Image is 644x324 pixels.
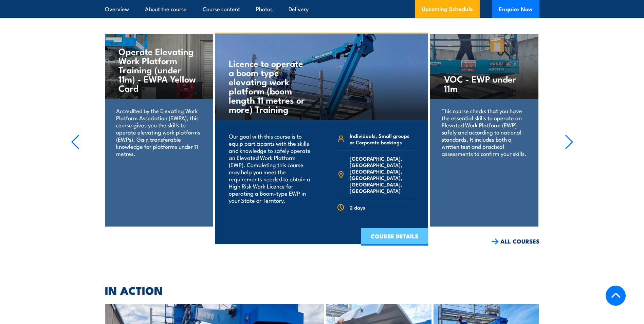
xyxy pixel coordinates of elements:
p: This course checks that you have the essential skills to operate an Elevated Work Platform (EWP) ... [442,107,527,157]
p: Our goal with this course is to equip participants with the skills and knowledge to safely operat... [229,132,313,204]
h2: IN ACTION [105,285,539,295]
span: [GEOGRAPHIC_DATA], [GEOGRAPHIC_DATA], [GEOGRAPHIC_DATA], [GEOGRAPHIC_DATA], [GEOGRAPHIC_DATA], [G... [350,155,414,194]
span: 2 days [350,204,365,211]
p: Accredited by the Elevating Work Platform Association (EWPA), this course gives you the skills to... [116,107,201,157]
a: COURSE DETAILS [361,228,428,246]
h4: Licence to operate a boom type elevating work platform (boom length 11 metres or more) Training [229,58,309,113]
h4: VOC - EWP under 11m [444,74,525,92]
span: Individuals, Small groups or Corporate bookings [350,132,414,145]
a: ALL COURSES [492,237,539,245]
h4: Operate Elevating Work Platform Training (under 11m) - EWPA Yellow Card [118,47,199,92]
